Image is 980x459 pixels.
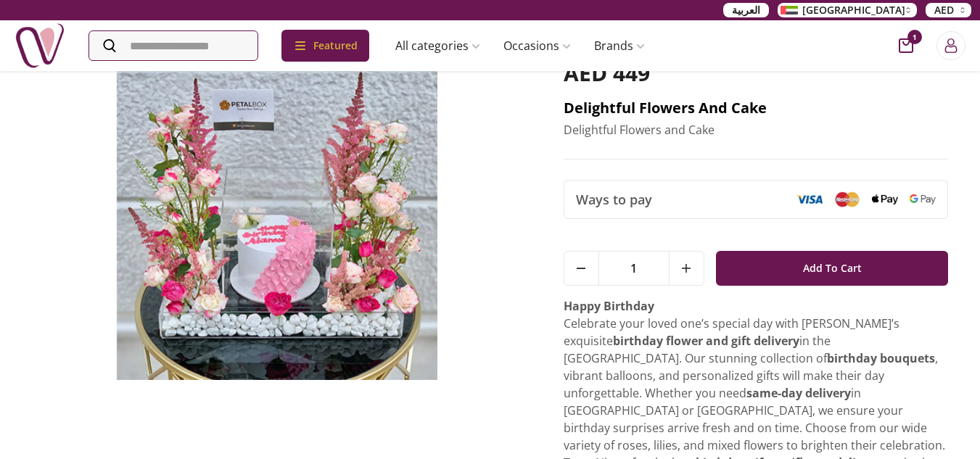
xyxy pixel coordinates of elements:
span: Ways to pay [576,189,652,210]
img: Delightful Flowers and Cake [32,60,523,380]
p: Delightful Flowers and Cake [564,121,949,138]
span: [GEOGRAPHIC_DATA] [802,3,905,17]
img: Arabic_dztd3n.png [781,6,798,15]
span: Add To Cart [803,255,862,281]
strong: Happy Birthday [564,298,654,314]
strong: same-day delivery [746,385,851,401]
a: Brands [582,31,656,60]
button: AED [926,3,971,17]
h2: Delightful Flowers and Cake [564,98,949,118]
img: Mastercard [834,191,860,207]
span: 1 [907,30,922,44]
input: Search [89,31,258,60]
img: Visa [796,194,823,204]
strong: birthday flower and gift delivery [613,333,799,349]
button: Add To Cart [716,251,949,286]
img: Nigwa-uae-gifts [15,20,65,71]
span: AED [934,3,954,17]
a: Occasions [492,31,582,60]
img: Google Pay [910,194,936,204]
img: Apple Pay [872,194,898,205]
span: 1 [599,252,669,285]
span: العربية [732,3,760,17]
button: [GEOGRAPHIC_DATA] [778,3,917,17]
strong: birthday bouquets [827,350,935,366]
button: cart-button [899,38,913,53]
span: AED 449 [564,58,650,88]
div: Featured [281,30,369,62]
a: All categories [384,31,492,60]
button: Login [936,31,965,60]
